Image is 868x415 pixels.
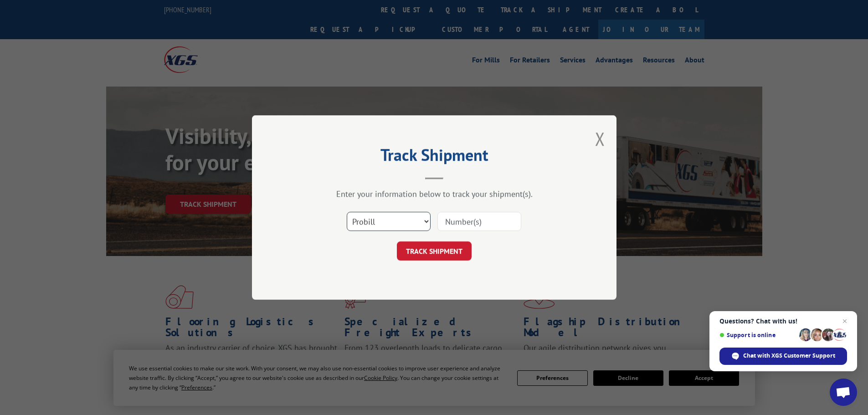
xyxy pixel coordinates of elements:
[595,127,605,151] button: Close modal
[719,332,796,338] span: Support is online
[298,189,571,199] div: Enter your information below to track your shipment(s).
[830,379,857,406] div: Open chat
[719,348,847,365] div: Chat with XGS Customer Support
[298,149,571,166] h2: Track Shipment
[719,318,847,325] span: Questions? Chat with us!
[437,212,521,231] input: Number(s)
[839,316,850,327] span: Close chat
[397,241,472,261] button: TRACK SHIPMENT
[743,352,835,360] span: Chat with XGS Customer Support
